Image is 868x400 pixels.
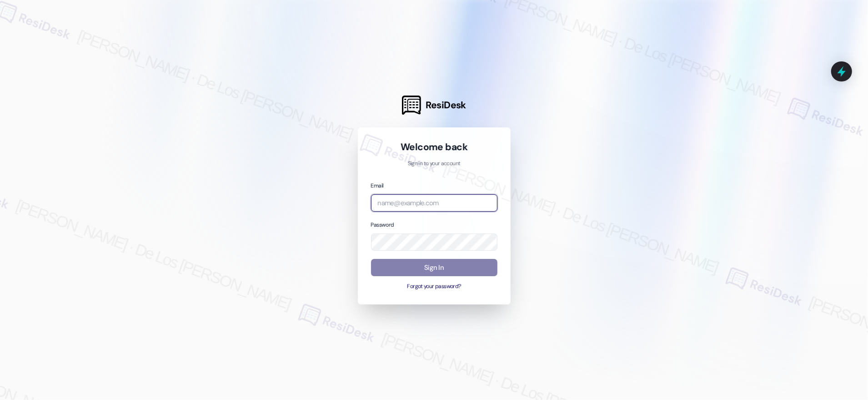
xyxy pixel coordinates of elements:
[371,259,497,277] button: Sign In
[371,221,394,228] label: Password
[371,283,497,291] button: Forgot your password?
[371,194,497,212] input: name@example.com
[371,160,497,168] p: Sign in to your account
[426,99,466,111] span: ResiDesk
[371,141,497,153] h1: Welcome back
[371,182,384,189] label: Email
[402,96,421,115] img: ResiDesk Logo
